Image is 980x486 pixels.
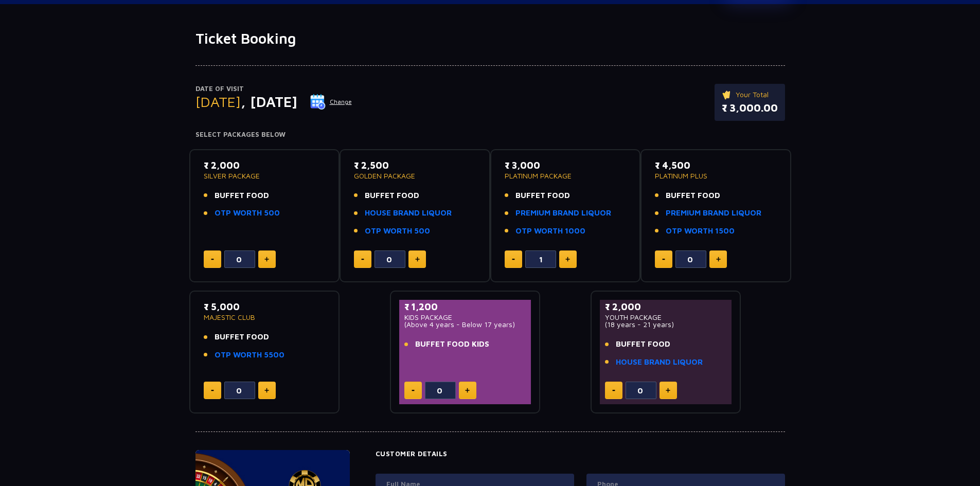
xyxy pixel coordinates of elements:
[722,100,778,116] p: ₹ 3,000.00
[195,84,352,94] p: Date of Visit
[662,259,665,260] img: minus
[376,450,785,458] h4: Customer Details
[655,172,777,179] p: PLATINUM PLUS
[404,300,526,314] p: ₹ 1,200
[515,207,611,219] a: PREMIUM BRAND LIQUOR
[412,390,415,391] img: minus
[365,207,452,219] a: HOUSE BRAND LIQUOR
[515,225,585,237] a: OTP WORTH 1000
[365,190,419,202] span: BUFFET FOOD
[211,259,214,260] img: minus
[666,190,720,202] span: BUFFET FOOD
[515,190,570,202] span: BUFFET FOOD
[215,207,280,219] a: OTP WORTH 500
[204,300,326,314] p: ₹ 5,000
[666,388,670,393] img: plus
[605,314,727,321] p: YOUTH PACKAGE
[605,300,727,314] p: ₹ 2,000
[215,349,284,361] a: OTP WORTH 5500
[204,314,326,321] p: MAJESTIC CLUB
[264,257,269,262] img: plus
[310,94,352,110] button: Change
[404,314,526,321] p: KIDS PACKAGE
[722,89,733,100] img: ticket
[616,356,703,368] a: HOUSE BRAND LIQUOR
[195,131,785,139] h4: Select Packages Below
[404,321,526,328] p: (Above 4 years - Below 17 years)
[505,172,627,179] p: PLATINUM PACKAGE
[361,259,364,260] img: minus
[666,207,761,219] a: PREMIUM BRAND LIQUOR
[204,172,326,179] p: SILVER PACKAGE
[605,321,727,328] p: (18 years - 21 years)
[354,172,476,179] p: GOLDEN PACKAGE
[655,158,777,172] p: ₹ 4,500
[204,158,326,172] p: ₹ 2,000
[365,225,430,237] a: OTP WORTH 500
[215,190,269,202] span: BUFFET FOOD
[612,390,615,391] img: minus
[415,338,489,350] span: BUFFET FOOD KIDS
[211,390,214,391] img: minus
[565,257,570,262] img: plus
[415,257,420,262] img: plus
[241,93,297,110] span: , [DATE]
[264,388,269,393] img: plus
[354,158,476,172] p: ₹ 2,500
[616,338,670,350] span: BUFFET FOOD
[195,30,785,47] h1: Ticket Booking
[505,158,627,172] p: ₹ 3,000
[666,225,735,237] a: OTP WORTH 1500
[512,259,515,260] img: minus
[195,93,241,110] span: [DATE]
[722,89,778,100] p: Your Total
[465,388,470,393] img: plus
[215,331,269,343] span: BUFFET FOOD
[716,257,721,262] img: plus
